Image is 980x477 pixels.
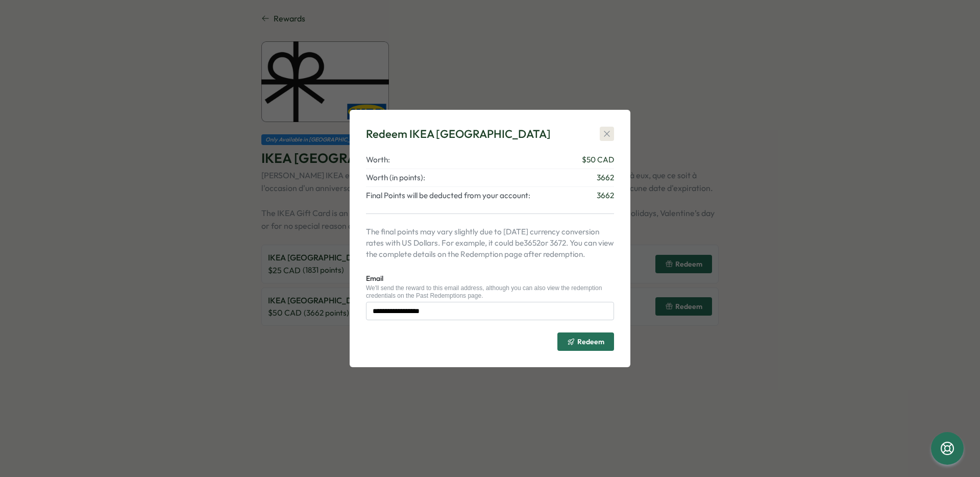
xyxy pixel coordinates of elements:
label: Email [366,273,383,284]
div: Redeem IKEA [GEOGRAPHIC_DATA] [366,126,551,142]
span: $ 50 CAD [582,154,614,165]
p: The final points may vary slightly due to [DATE] currency conversion rates with US Dollars. For e... [366,226,614,260]
span: 3662 [597,190,614,201]
span: Worth (in points): [366,172,425,183]
span: 3662 [597,172,614,183]
button: Redeem [557,332,614,351]
span: Redeem [577,338,604,345]
div: We'll send the reward to this email address, although you can also view the redemption credential... [366,284,614,299]
span: Worth: [366,154,390,165]
span: Final Points will be deducted from your account: [366,190,530,201]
